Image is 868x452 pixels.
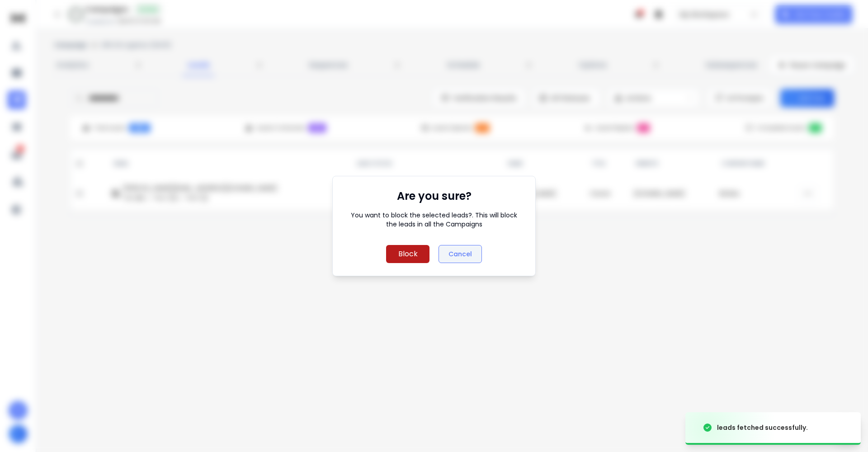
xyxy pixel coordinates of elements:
p: You want to block the selected leads?. This will block the leads in all the Campaigns [345,211,523,229]
h1: Are you sure? [397,189,472,203]
button: Cancel [439,245,482,263]
button: Block [386,245,429,263]
div: leads fetched successfully. [717,423,808,432]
